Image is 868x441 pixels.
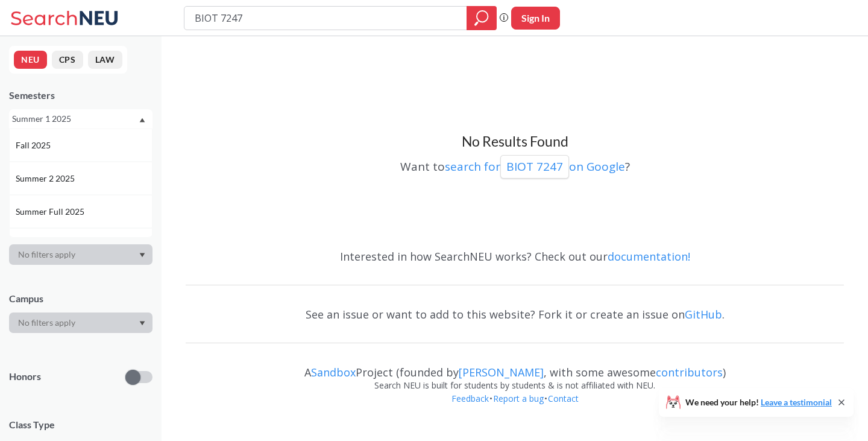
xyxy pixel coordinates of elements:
div: Summer 1 2025Dropdown arrowFall 2025Summer 2 2025Summer Full 2025Summer 1 2025Spring 2025Fall 202... [9,109,153,128]
svg: Dropdown arrow [139,321,145,326]
span: We need your help! [685,398,832,407]
a: [PERSON_NAME] [459,365,544,379]
svg: Dropdown arrow [139,253,145,258]
button: CPS [52,51,83,69]
div: Dropdown arrow [9,244,153,265]
a: documentation! [608,249,690,264]
button: NEU [14,51,47,69]
a: GitHub [685,307,722,322]
a: contributors [656,365,723,379]
div: Interested in how SearchNEU works? Check out our [186,239,844,274]
div: Campus [9,292,153,305]
div: magnifying glass [467,6,497,30]
a: Contact [547,393,579,404]
button: Sign In [511,7,560,30]
a: search forBIOT 7247on Google [445,159,625,174]
p: BIOT 7247 [506,159,563,175]
span: Summer Full 2025 [16,205,87,218]
h3: No Results Found [186,133,844,151]
div: See an issue or want to add to this website? Fork it or create an issue on . [186,297,844,332]
span: Class Type [9,418,153,431]
div: Semesters [9,89,153,102]
span: Summer 2 2025 [16,172,77,185]
div: • • [186,392,844,424]
div: Want to ? [186,151,844,179]
span: Fall 2025 [16,139,53,152]
button: LAW [88,51,122,69]
a: Report a bug [492,393,544,404]
div: Summer 1 2025 [12,112,138,125]
svg: magnifying glass [474,10,489,27]
svg: Dropdown arrow [139,118,145,122]
div: Search NEU is built for students by students & is not affiliated with NEU. [186,379,844,392]
a: Sandbox [311,365,356,379]
div: A Project (founded by , with some awesome ) [186,355,844,379]
a: Leave a testimonial [761,397,832,407]
a: Feedback [451,393,489,404]
input: Class, professor, course number, "phrase" [193,8,458,28]
p: Honors [9,370,41,384]
div: Dropdown arrow [9,313,153,333]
